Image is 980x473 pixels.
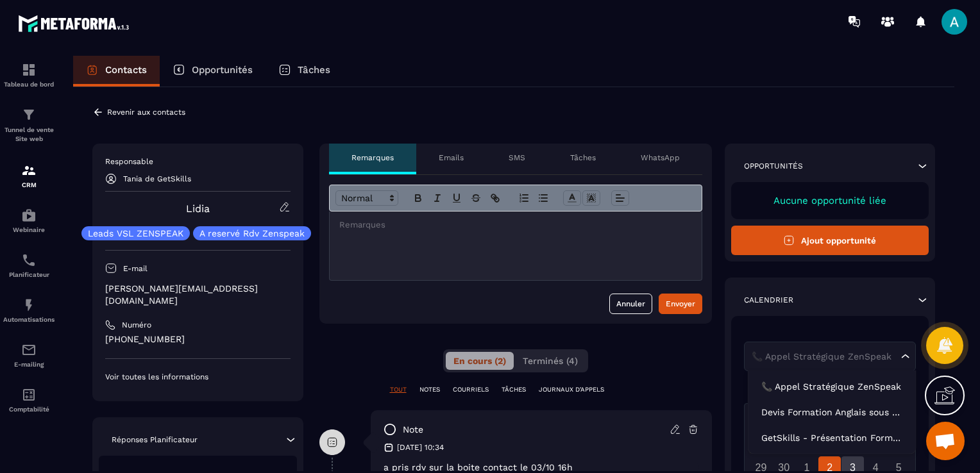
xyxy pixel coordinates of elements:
[3,226,55,233] p: Webinaire
[105,334,185,344] ringoverc2c-84e06f14122c: Call with Ringover
[186,203,210,215] a: Lidia
[18,12,133,35] img: logo
[3,271,55,278] p: Planificateur
[21,387,37,402] img: accountant
[731,226,929,255] button: Ajout opportunité
[73,56,160,87] a: Contacts
[539,385,604,394] p: JOURNAUX D'APPELS
[749,350,899,363] input: Search for option
[105,334,185,344] ringoverc2c-number-84e06f14122c: [PHONE_NUMBER]
[351,153,394,163] p: Remarques
[523,356,578,366] span: Terminés (4)
[744,342,917,371] div: Search for option
[744,195,917,206] p: Aucune opportunité liée
[21,208,37,223] img: automations
[390,385,407,394] p: TOUT
[446,352,514,370] button: En cours (2)
[3,53,55,97] a: formationformationTableau de bord
[105,283,291,307] p: [PERSON_NAME][EMAIL_ADDRESS][DOMAIN_NAME]
[744,161,803,171] p: Opportunités
[3,333,55,378] a: emailemailE-mailing
[3,126,55,144] p: Tunnel de vente Site web
[515,352,586,370] button: Terminés (4)
[761,406,903,419] p: Devis Formation Anglais sous hypnose
[105,156,291,167] p: Responsable
[3,406,55,413] p: Comptabilité
[21,297,37,313] img: automations
[419,385,440,394] p: NOTES
[926,422,965,460] div: Ouvrir le chat
[3,181,55,188] p: CRM
[397,442,444,452] p: [DATE] 10:34
[641,153,680,163] p: WhatsApp
[105,372,291,382] p: Voir toutes les informations
[107,108,185,117] p: Revenir aux contacts
[112,435,198,445] p: Réponses Planificateur
[21,62,37,78] img: formation
[609,294,652,314] button: Annuler
[509,153,525,163] p: SMS
[3,378,55,422] a: accountantaccountantComptabilité
[453,385,489,394] p: COURRIELS
[192,64,253,76] p: Opportunités
[21,342,37,358] img: email
[666,297,695,310] div: Envoyer
[160,56,266,87] a: Opportunités
[199,229,305,238] p: A reservé Rdv Zenspeak
[3,288,55,333] a: automationsautomationsAutomatisations
[439,153,464,163] p: Emails
[3,81,55,88] p: Tableau de bord
[3,243,55,288] a: schedulerschedulerPlanificateur
[21,107,37,122] img: formation
[266,56,343,87] a: Tâches
[88,229,183,238] p: Leads VSL ZENSPEAK
[122,320,151,330] p: Numéro
[761,380,903,393] p: 📞 Appel Stratégique ZenSpeak
[123,174,191,183] p: Tania de GetSkills
[570,153,596,163] p: Tâches
[403,424,423,436] p: note
[298,64,330,76] p: Tâches
[384,462,699,472] p: a pris rdv sur la boite contact le 03/10 16h
[502,385,526,394] p: TÂCHES
[744,295,793,305] p: Calendrier
[123,263,148,274] p: E-mail
[105,64,147,76] p: Contacts
[659,294,702,314] button: Envoyer
[3,361,55,368] p: E-mailing
[3,97,55,153] a: formationformationTunnel de vente Site web
[453,356,506,366] span: En cours (2)
[761,431,903,444] p: GetSkills - Présentation Formation Anglais sous hypnose
[3,316,55,323] p: Automatisations
[3,198,55,243] a: automationsautomationsWebinaire
[3,153,55,198] a: formationformationCRM
[21,163,37,178] img: formation
[21,253,37,268] img: scheduler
